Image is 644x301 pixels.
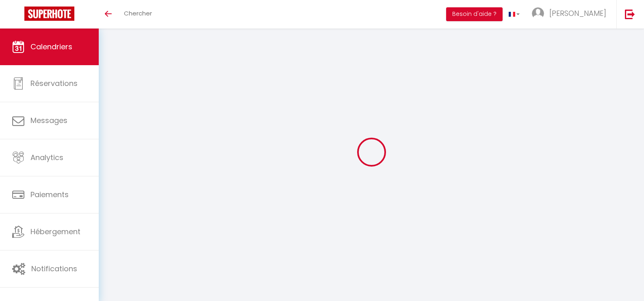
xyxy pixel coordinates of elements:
[446,7,503,21] button: Besoin d'aide ?
[30,189,69,200] span: Paiements
[532,7,544,20] img: ...
[30,78,78,88] span: Réservations
[24,7,74,21] img: Super Booking
[30,226,80,237] span: Hébergement
[30,152,63,163] span: Analytics
[625,9,635,19] img: logout
[124,9,152,18] span: Chercher
[30,42,72,52] span: Calendriers
[31,264,77,274] span: Notifications
[549,8,606,18] span: [PERSON_NAME]
[30,115,67,125] span: Messages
